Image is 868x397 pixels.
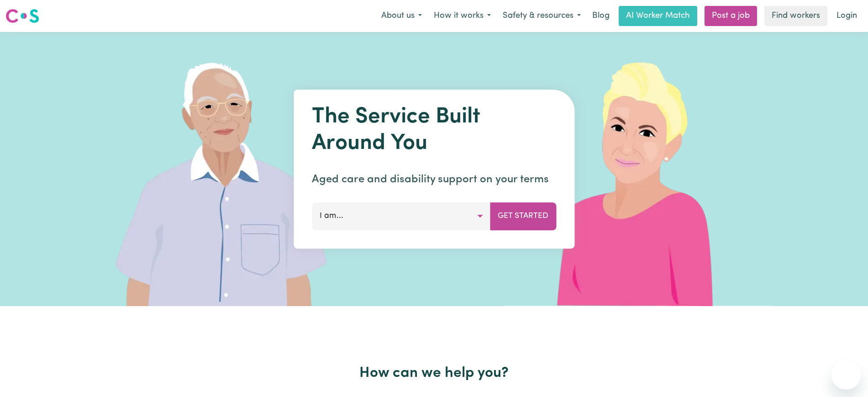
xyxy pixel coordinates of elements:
a: Post a job [705,6,757,26]
button: About us [375,6,428,26]
a: AI Worker Match [619,6,697,26]
a: Blog [587,6,615,26]
h2: How can we help you? [138,365,730,382]
button: Safety & resources [497,6,587,26]
img: Careseekers logo [5,8,39,24]
iframe: Button to launch messaging window [831,360,861,390]
a: Login [831,6,863,26]
p: Aged care and disability support on your terms [312,171,556,188]
a: Find workers [764,6,827,26]
button: How it works [428,6,497,26]
a: Careseekers logo [5,5,39,26]
button: Get Started [490,202,556,230]
button: I am... [312,202,490,230]
h1: The Service Built Around You [312,104,556,157]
